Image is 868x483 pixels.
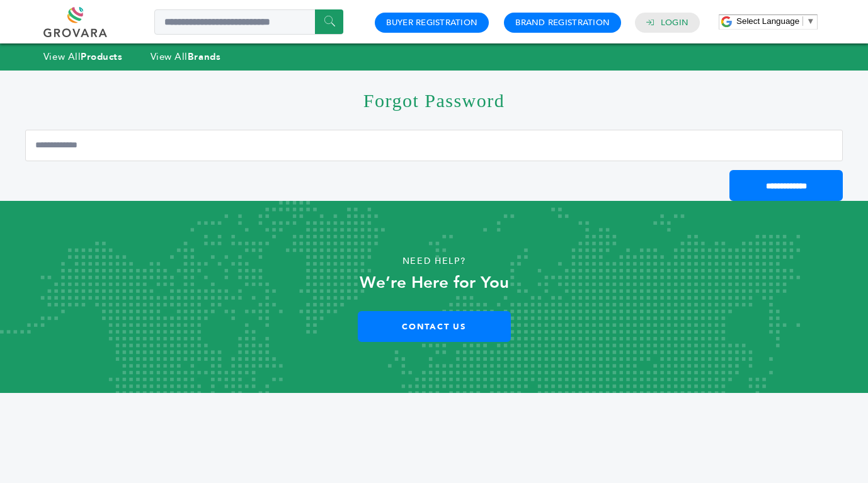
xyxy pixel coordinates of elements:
strong: We’re Here for You [360,271,509,294]
a: Brand Registration [515,17,610,28]
span: Select Language [736,16,799,26]
input: Search a product or brand... [154,9,343,35]
strong: Brands [188,50,220,63]
a: View AllBrands [151,50,221,63]
span: ​ [802,16,803,26]
a: Contact Us [358,311,511,342]
h1: Forgot Password [25,71,843,130]
a: Login [661,17,688,28]
p: Need Help? [43,252,825,271]
strong: Products [81,50,122,63]
a: View AllProducts [43,50,123,63]
span: ▼ [806,16,814,26]
input: Email Address [25,130,843,161]
a: Select Language​ [736,16,814,26]
a: Buyer Registration [386,17,477,28]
